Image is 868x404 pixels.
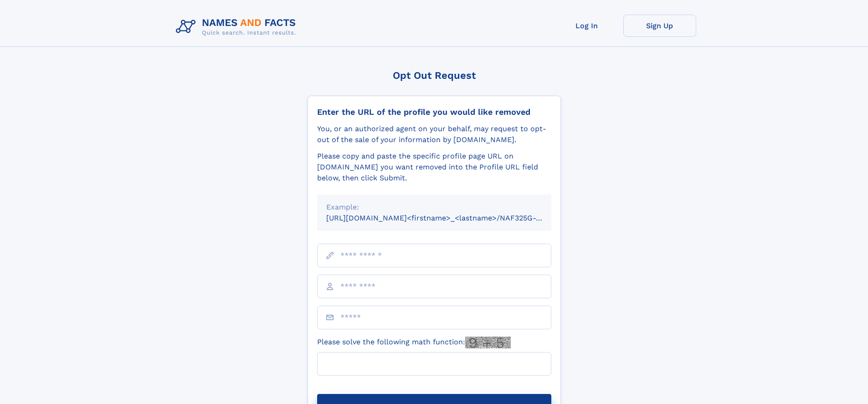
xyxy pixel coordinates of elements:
[317,107,551,117] div: Enter the URL of the profile you would like removed
[172,15,303,39] img: Logo Names and Facts
[550,15,623,37] a: Log In
[317,151,551,184] div: Please copy and paste the specific profile page URL on [DOMAIN_NAME] you want removed into the Pr...
[623,15,696,37] a: Sign Up
[326,214,569,222] small: [URL][DOMAIN_NAME]<firstname>_<lastname>/NAF325G-xxxxxxxx
[317,337,511,348] label: Please solve the following math function:
[326,202,542,213] div: Example:
[308,70,561,81] div: Opt Out Request
[317,123,551,145] div: You, or an authorized agent on your behalf, may request to opt-out of the sale of your informatio...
